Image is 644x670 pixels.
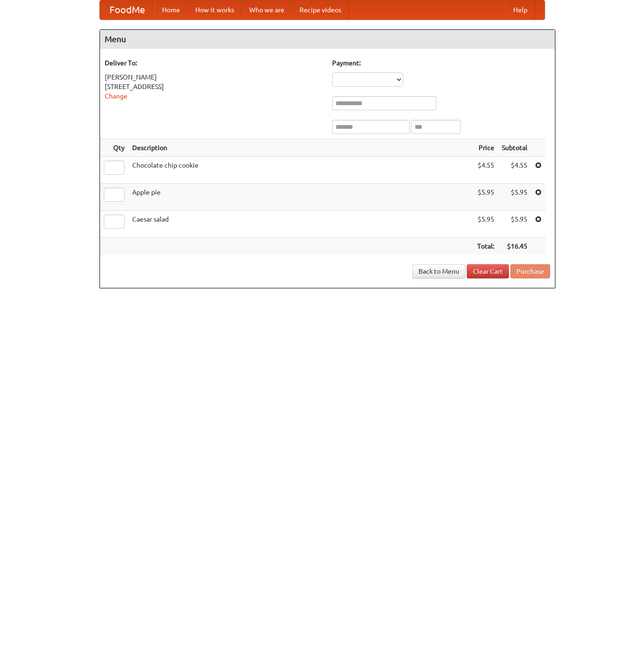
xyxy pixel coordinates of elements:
[105,82,323,91] div: [STREET_ADDRESS]
[498,157,531,184] td: $4.55
[188,0,242,19] a: How it works
[473,184,498,211] td: $5.95
[498,139,531,157] th: Subtotal
[506,0,535,19] a: Help
[105,92,127,100] a: Change
[128,139,473,157] th: Description
[100,139,128,157] th: Qty
[510,264,550,278] button: Purchase
[498,184,531,211] td: $5.95
[473,157,498,184] td: $4.55
[498,238,531,255] th: $16.45
[128,184,473,211] td: Apple pie
[100,0,154,19] a: FoodMe
[100,30,555,49] h4: Menu
[473,211,498,238] td: $5.95
[473,139,498,157] th: Price
[498,211,531,238] td: $5.95
[473,238,498,255] th: Total:
[292,0,349,19] a: Recipe videos
[128,211,473,238] td: Caesar salad
[467,264,509,278] a: Clear Cart
[242,0,292,19] a: Who we are
[332,58,550,68] h5: Payment:
[105,72,323,82] div: [PERSON_NAME]
[154,0,188,19] a: Home
[105,58,323,68] h5: Deliver To:
[412,264,465,278] a: Back to Menu
[128,157,473,184] td: Chocolate chip cookie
